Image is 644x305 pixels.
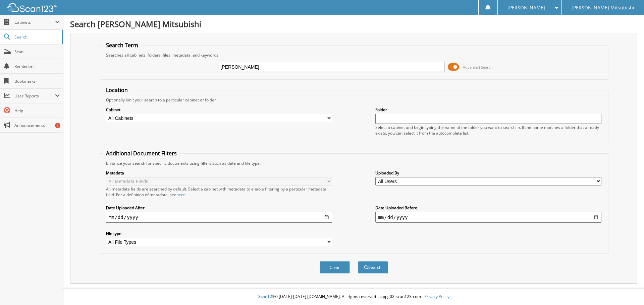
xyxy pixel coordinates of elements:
legend: Location [103,86,131,94]
label: Date Uploaded After [106,205,332,211]
div: Select a cabinet and begin typing the name of the folder you want to search in. If the name match... [375,125,601,136]
div: 1 [55,123,60,128]
label: Cabinet [106,107,332,112]
span: Announcements [14,123,60,128]
h1: Search [PERSON_NAME] Mitsubishi [70,18,637,29]
legend: Additional Document Filters [103,150,180,157]
button: Clear [320,261,350,274]
span: [PERSON_NAME] Mitsubishi [572,6,634,10]
span: Reminders [14,64,60,69]
span: Cabinets [14,19,55,25]
span: [PERSON_NAME] [507,6,545,10]
label: Folder [375,107,601,112]
div: Enhance your search for specific documents using filters such as date and file type. [103,160,605,166]
label: Date Uploaded Before [375,205,601,211]
div: Searches all cabinets, folders, files, metadata, and keywords [103,52,605,58]
iframe: Chat Widget [610,273,644,305]
div: Optionally limit your search to a particular cabinet or folder [103,97,605,103]
label: Uploaded By [375,170,601,176]
span: Search [14,34,59,40]
span: Scan [14,49,60,55]
span: Bookmarks [14,78,60,84]
img: scan123-logo-white.svg [7,3,57,12]
span: Advanced Search [463,65,493,70]
span: Scan123 [258,294,274,299]
legend: Search Term [103,42,142,49]
button: Search [358,261,388,274]
a: Privacy Policy [424,294,449,299]
span: User Reports [14,93,55,99]
label: File type [106,231,332,236]
input: start [106,212,332,223]
input: end [375,212,601,223]
div: © [DATE]-[DATE] [DOMAIN_NAME]. All rights reserved | appg02-scan123-com | [63,289,644,305]
div: All metadata fields are searched by default. Select a cabinet with metadata to enable filtering b... [106,186,332,198]
label: Metadata [106,170,332,176]
span: Help [14,108,60,113]
a: here [176,192,185,198]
